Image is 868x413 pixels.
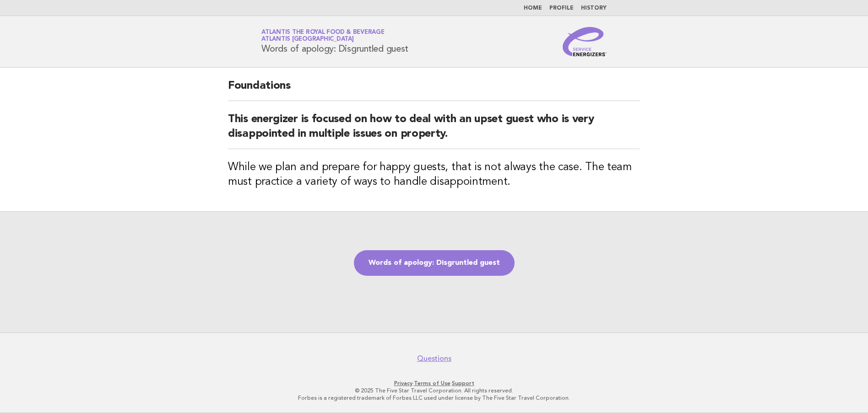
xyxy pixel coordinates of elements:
p: Forbes is a registered trademark of Forbes LLC used under license by The Five Star Travel Corpora... [154,394,714,402]
a: Atlantis the Royal Food & BeverageAtlantis [GEOGRAPHIC_DATA] [261,29,385,42]
a: Words of apology: Disgruntled guest [354,250,515,276]
a: Profile [549,5,574,11]
h3: While we plan and prepare for happy guests, that is not always the case. The team must practice a... [228,160,640,189]
a: Home [524,5,542,11]
p: © 2025 The Five Star Travel Corporation. All rights reserved. [154,387,714,394]
p: · · [154,380,714,387]
h2: Foundations [228,79,640,101]
a: Terms of Use [414,380,450,386]
a: History [581,5,607,11]
img: Service Energizers [563,27,607,56]
a: Questions [417,354,451,363]
a: Support [452,380,474,386]
h1: Words of apology: Disgruntled guest [261,30,408,54]
span: Atlantis [GEOGRAPHIC_DATA] [261,37,354,43]
h2: This energizer is focused on how to deal with an upset guest who is very disappointed in multiple... [228,112,640,149]
a: Privacy [394,380,412,386]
